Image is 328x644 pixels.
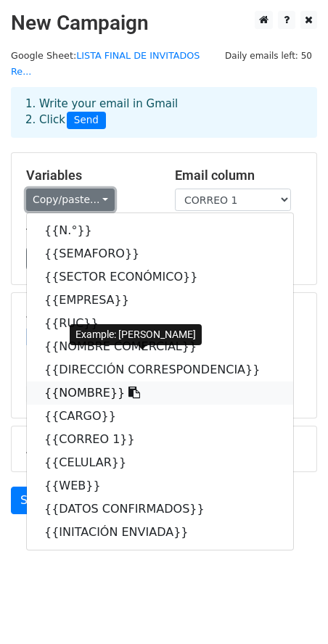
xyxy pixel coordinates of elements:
a: {{CARGO}} [27,405,293,428]
div: 1. Write your email in Gmail 2. Click [15,96,313,129]
h5: Variables [26,168,153,183]
a: {{DATOS CONFIRMADOS}} [27,498,293,521]
a: {{NOMBRE COMERCIAL}} [27,335,293,358]
a: {{INITACIÓN ENVIADA}} [27,521,293,544]
h5: Email column [175,168,302,183]
iframe: Chat Widget [255,574,328,644]
a: {{SECTOR ECONÓMICO}} [27,265,293,289]
a: {{SEMAFORO}} [27,242,293,265]
a: {{CELULAR}} [27,451,293,474]
a: {{EMPRESA}} [27,289,293,312]
a: {{DIRECCIÓN CORRESPONDENCIA}} [27,358,293,381]
a: {{RUC}} [27,312,293,335]
div: Widget de chat [255,574,328,644]
a: {{N.°}} [27,219,293,242]
a: Daily emails left: 50 [220,50,317,61]
a: {{WEB}} [27,474,293,498]
div: Example: [PERSON_NAME] [70,324,202,345]
h2: New Campaign [11,11,317,36]
a: {{CORREO 1}} [27,428,293,451]
span: Send [67,112,106,129]
a: {{NOMBRE}} [27,381,293,405]
small: Google Sheet: [11,50,200,78]
a: Copy/paste... [26,189,115,211]
span: Daily emails left: 50 [220,48,317,64]
a: LISTA FINAL DE INVITADOS Re... [11,50,200,78]
a: Send [11,487,59,514]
